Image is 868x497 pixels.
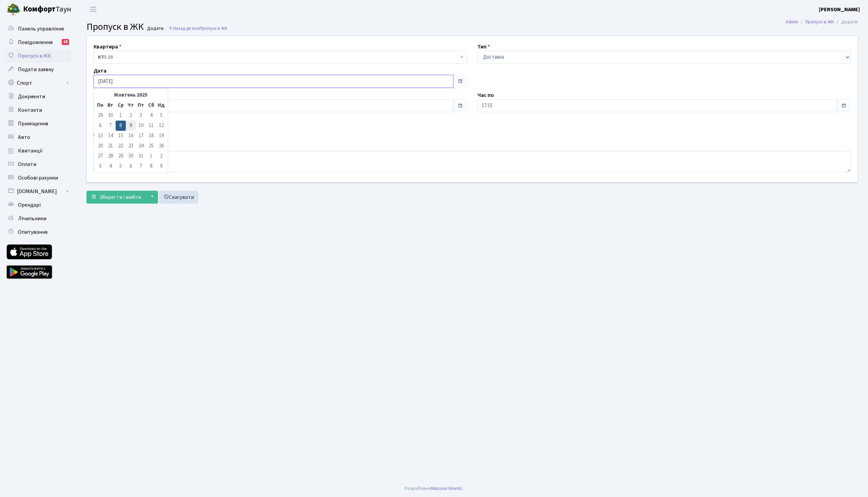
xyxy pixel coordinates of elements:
[146,100,156,110] th: Сб
[94,51,467,64] span: <b>КТ</b>&nbsp;&nbsp;&nbsp;&nbsp;5-29
[94,43,121,51] label: Квартира
[3,185,71,198] a: [DOMAIN_NAME]
[105,90,156,100] th: Жовтень 2025
[3,158,71,171] a: Оплати
[116,121,126,131] td: 8
[146,121,156,131] td: 11
[3,212,71,225] a: Лічильники
[105,110,116,121] td: 30
[62,39,69,45] div: 18
[3,117,71,130] a: Приміщення
[18,147,43,154] span: Квитанції
[146,161,156,171] td: 8
[105,151,116,161] td: 28
[18,52,51,60] span: Пропуск в ЖК
[3,144,71,158] a: Квитанції
[136,100,146,110] th: Пт
[126,110,136,121] td: 2
[3,90,71,103] a: Документи
[136,110,146,121] td: 3
[116,161,126,171] td: 5
[98,54,459,61] span: <b>КТ</b>&nbsp;&nbsp;&nbsp;&nbsp;5-29
[156,110,166,121] td: 5
[775,15,868,29] nav: breadcrumb
[126,141,136,151] td: 23
[7,3,20,16] img: logo.png
[136,131,146,141] td: 17
[18,25,64,33] span: Панель управління
[18,66,54,73] span: Подати заявку
[85,4,102,15] button: Переключити навігацію
[105,131,116,141] td: 14
[3,198,71,212] a: Орендарі
[819,5,860,14] a: [PERSON_NAME]
[156,131,166,141] td: 19
[3,49,71,63] a: Пропуск в ЖК
[18,133,30,141] span: Авто
[3,76,71,90] a: Спорт
[156,121,166,131] td: 12
[116,141,126,151] td: 22
[98,54,104,61] b: КТ
[18,201,41,209] span: Орендарі
[3,171,71,185] a: Особові рахунки
[477,91,494,99] label: Час по
[146,110,156,121] td: 4
[95,161,105,171] td: 3
[786,18,798,25] a: Admin
[136,151,146,161] td: 31
[18,106,42,114] span: Контакти
[156,100,166,110] th: Нд
[126,131,136,141] td: 16
[18,215,46,222] span: Лічильники
[95,131,105,141] td: 13
[105,141,116,151] td: 21
[86,191,145,204] button: Зберегти і вийти
[3,63,71,76] a: Подати заявку
[95,100,105,110] th: Пн
[18,93,45,100] span: Документи
[3,22,71,36] a: Панель управління
[146,141,156,151] td: 25
[3,225,71,239] a: Опитування
[126,121,136,131] td: 9
[126,161,136,171] td: 6
[156,151,166,161] td: 2
[18,174,58,182] span: Особові рахунки
[95,110,105,121] td: 29
[116,100,126,110] th: Ср
[200,25,228,32] span: Пропуск в ЖК
[146,151,156,161] td: 1
[116,131,126,141] td: 15
[95,141,105,151] td: 20
[3,36,71,49] a: Повідомлення18
[126,100,136,110] th: Чт
[95,121,105,131] td: 6
[94,67,106,75] label: Дата
[3,103,71,117] a: Контакти
[23,4,56,15] b: Комфорт
[477,43,490,51] label: Тип
[146,26,165,32] small: Додати .
[156,161,166,171] td: 9
[18,39,53,46] span: Повідомлення
[105,161,116,171] td: 4
[156,141,166,151] td: 26
[99,193,141,201] span: Зберегти і вийти
[3,130,71,144] a: Авто
[126,151,136,161] td: 30
[116,110,126,121] td: 1
[146,131,156,141] td: 18
[136,141,146,151] td: 24
[136,161,146,171] td: 7
[159,191,198,204] a: Скасувати
[105,121,116,131] td: 7
[405,485,463,492] div: Розроблено .
[116,151,126,161] td: 29
[834,18,858,26] li: Додати
[95,151,105,161] td: 27
[18,120,48,127] span: Приміщення
[86,20,144,34] span: Пропуск в ЖК
[105,100,116,110] th: Вт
